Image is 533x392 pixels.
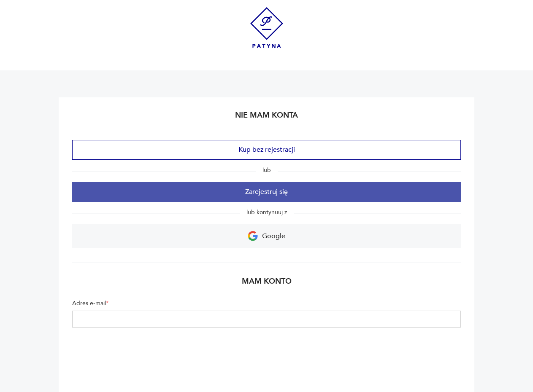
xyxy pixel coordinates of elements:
[72,299,461,311] label: Adres e-mail
[250,7,283,48] img: Patyna - sklep z meblami i dekoracjami vintage
[72,224,461,248] a: Google
[240,208,294,216] span: lub kontynuuj z
[72,140,461,160] button: Kup bez rejestracji
[72,182,461,202] button: Zarejestruj się
[248,231,258,241] img: Ikona Google
[72,276,461,293] h2: Mam konto
[72,110,461,126] h2: Nie mam konta
[262,230,285,243] p: Google
[256,166,278,174] span: lub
